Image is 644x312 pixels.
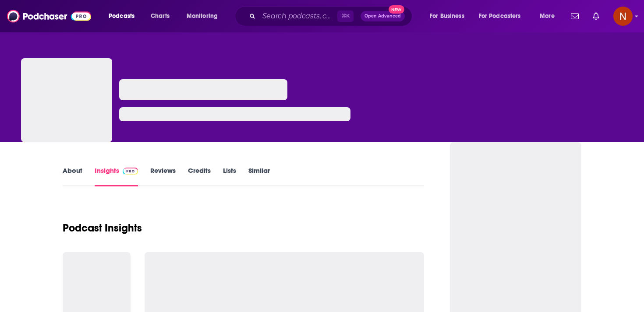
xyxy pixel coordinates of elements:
button: Open AdvancedNew [361,11,405,21]
span: More [540,10,555,22]
span: Open Advanced [364,14,401,18]
a: InsightsPodchaser Pro [95,166,138,186]
a: Show notifications dropdown [589,9,603,24]
a: Show notifications dropdown [567,9,582,24]
a: Credits [188,166,211,186]
span: New [389,5,404,14]
button: open menu [473,9,534,23]
div: Search podcasts, credits, & more... [243,6,421,26]
img: Podchaser Pro [123,168,138,175]
span: Logged in as AdelNBM [613,7,633,26]
input: Search podcasts, credits, & more... [259,9,337,23]
img: Podchaser - Follow, Share and Rate Podcasts [7,8,91,25]
span: For Business [430,10,464,22]
img: User Profile [613,7,633,26]
span: For Podcasters [479,10,521,22]
button: open menu [180,9,229,23]
button: open menu [103,9,146,23]
a: Charts [145,9,175,23]
button: open menu [424,9,475,23]
span: Charts [151,10,170,22]
button: open menu [534,9,566,23]
span: Monitoring [187,10,218,22]
button: Show profile menu [613,7,633,26]
a: Reviews [150,166,176,186]
a: Lists [223,166,236,186]
span: ⌘ K [337,11,354,22]
h1: Podcast Insights [63,221,142,235]
a: About [63,166,82,186]
a: Similar [248,166,270,186]
span: Podcasts [109,10,134,22]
